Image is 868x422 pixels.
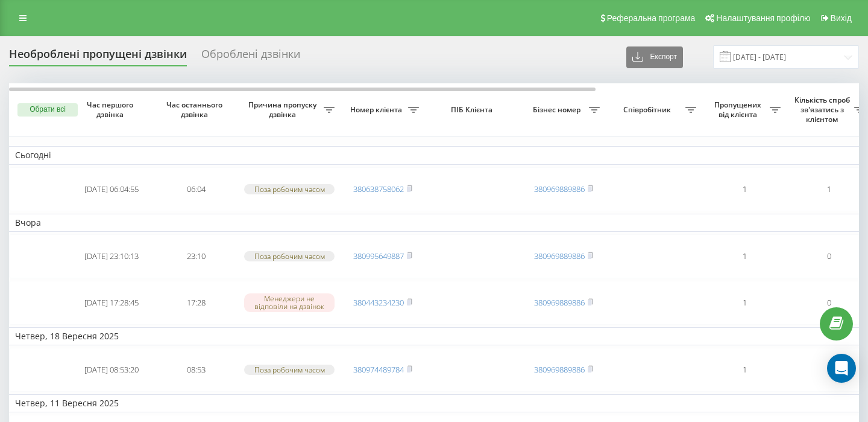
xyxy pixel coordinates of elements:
[527,105,589,115] span: Бізнес номер
[69,167,154,211] td: [DATE] 06:04:55
[79,100,144,119] span: Час першого дзвінка
[163,100,228,119] span: Час останнього дзвінка
[69,234,154,278] td: [DATE] 23:10:13
[534,364,585,375] a: 380969889886
[353,364,404,375] a: 380974489784
[708,100,770,119] span: Пропущених від клієнта
[716,13,810,23] span: Налаштування профілю
[154,234,238,278] td: 23:10
[607,13,696,23] span: Реферальна програма
[244,365,335,375] div: Поза робочим часом
[154,348,238,392] td: 08:53
[435,105,511,115] span: ПІБ Клієнта
[244,100,324,119] span: Причина пропуску дзвінка
[9,48,187,66] div: Необроблені пропущені дзвінки
[702,348,787,392] td: 1
[244,293,335,312] div: Менеджери не відповіли на дзвінок
[353,251,404,261] a: 380995649887
[17,103,78,117] button: Обрати всі
[612,105,685,115] span: Співробітник
[244,184,335,194] div: Поза робочим часом
[201,48,300,66] div: Оброблені дзвінки
[534,251,585,261] a: 380969889886
[154,281,238,325] td: 17:28
[702,167,787,211] td: 1
[244,251,335,261] div: Поза робочим часом
[69,348,154,392] td: [DATE] 08:53:20
[534,297,585,308] a: 380969889886
[69,281,154,325] td: [DATE] 17:28:45
[793,95,854,124] span: Кількість спроб зв'язатись з клієнтом
[353,297,404,308] a: 380443234230
[827,354,856,383] div: Open Intercom Messenger
[154,167,238,211] td: 06:04
[702,281,787,325] td: 1
[353,184,404,194] a: 380638758062
[534,184,585,194] a: 380969889886
[831,13,852,23] span: Вихід
[702,234,787,278] td: 1
[347,105,408,115] span: Номер клієнта
[626,46,683,68] button: Експорт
